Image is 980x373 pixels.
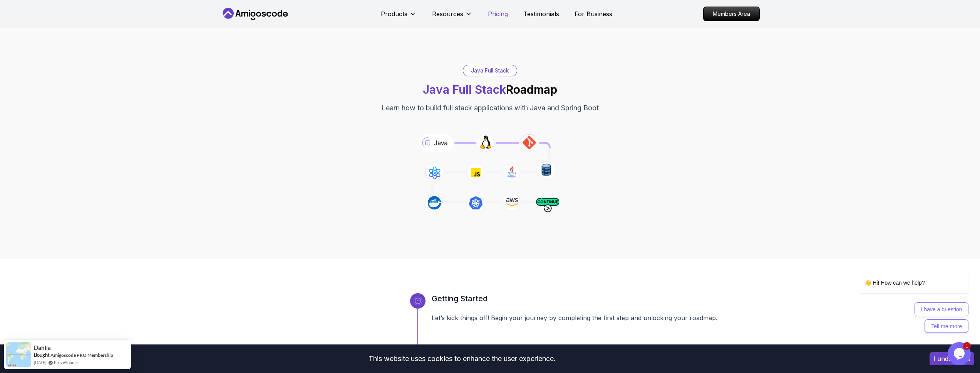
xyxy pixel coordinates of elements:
[834,211,972,338] iframe: chat widget
[34,359,46,366] span: [DATE]
[432,9,463,19] p: Resources
[381,9,417,25] button: Products
[432,9,472,25] button: Resources
[54,359,78,366] a: ProveSource
[488,9,508,19] a: Pricing
[432,293,737,304] h3: Getting Started
[6,342,31,367] img: provesource social proof notification image
[432,313,737,322] p: Let’s kick things off! Begin your journey by completing the first step and unlocking your roadmap.
[6,350,918,367] div: This website uses cookies to enhance the user experience.
[703,7,760,21] a: Members Area
[381,9,407,19] p: Products
[948,342,972,365] iframe: chat widget
[34,352,50,358] span: Bought
[523,9,559,19] a: Testimonials
[463,65,517,76] div: Java Full Stack
[34,344,51,351] span: Dahlia
[704,7,759,21] p: Members Area
[423,83,557,96] h1: Roadmap
[50,352,113,358] a: Amigoscode PRO Membership
[575,9,612,19] a: For Business
[423,83,506,96] span: Java Full Stack
[930,352,974,365] button: Accept cookies
[382,103,599,113] p: Learn how to build full stack applications with Java and Spring Boot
